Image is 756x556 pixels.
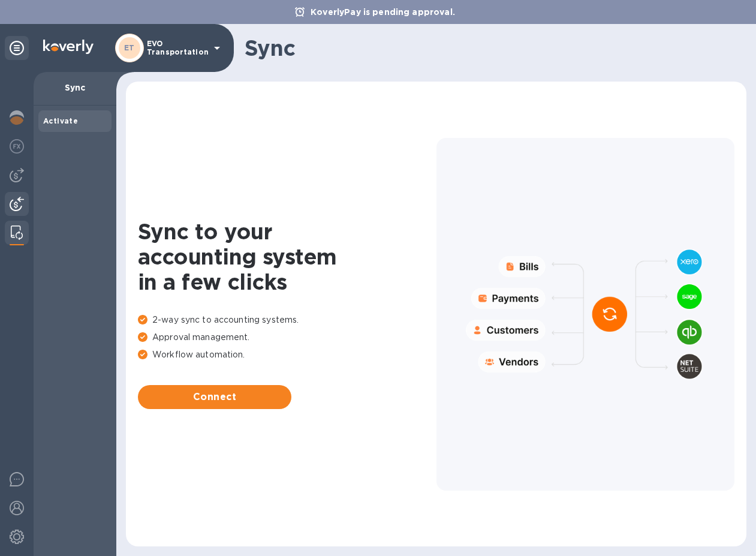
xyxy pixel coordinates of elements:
[43,40,94,54] img: Logo
[138,314,436,326] p: 2-way sync to accounting systems.
[5,36,29,60] div: Unpin categories
[43,116,78,125] b: Activate
[138,331,436,344] p: Approval management.
[43,82,107,94] p: Sync
[147,40,207,56] p: EVO Transportation
[245,35,737,61] h1: Sync
[147,390,282,404] span: Connect
[138,219,436,294] h1: Sync to your accounting system in a few clicks
[138,348,436,361] p: Workflow automation.
[138,385,291,409] button: Connect
[10,139,24,154] img: Foreign exchange
[305,6,461,18] p: KoverlyPay is pending approval.
[124,43,135,52] b: ET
